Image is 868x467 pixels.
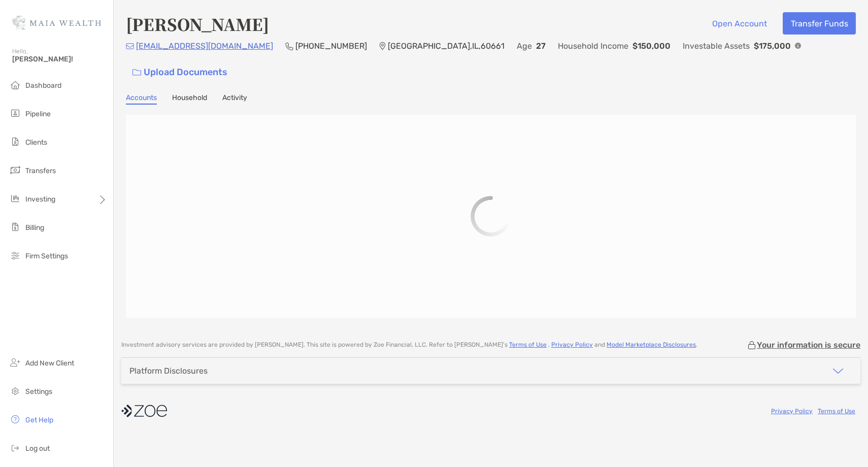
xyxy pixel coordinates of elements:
p: [EMAIL_ADDRESS][DOMAIN_NAME] [136,40,273,52]
img: company logo [121,399,167,422]
img: settings icon [9,385,21,397]
span: Transfers [25,166,56,175]
a: Privacy Policy [771,408,813,415]
a: Upload Documents [126,61,234,83]
p: [GEOGRAPHIC_DATA] , IL , 60661 [388,40,505,52]
img: Info Icon [795,43,801,49]
span: Add New Client [25,359,74,368]
img: dashboard icon [9,79,21,91]
span: Pipeline [25,110,51,118]
span: Clients [25,138,47,147]
a: Terms of Use [509,341,547,348]
img: add_new_client icon [9,356,21,369]
a: Household [172,93,207,105]
img: transfers icon [9,164,21,176]
span: Dashboard [25,81,61,90]
p: $150,000 [632,40,671,52]
a: Accounts [126,93,157,105]
a: Terms of Use [818,408,855,415]
img: Location Icon [379,42,386,50]
p: Age [517,40,532,52]
p: Household Income [558,40,628,52]
img: clients icon [9,136,21,148]
p: Investable Assets [683,40,750,52]
img: logout icon [9,442,21,454]
p: 27 [536,40,546,52]
img: Zoe Logo [12,4,101,41]
span: Firm Settings [25,252,68,260]
span: Log out [25,444,50,453]
span: Billing [25,223,44,232]
h4: [PERSON_NAME] [126,12,269,36]
button: Transfer Funds [783,12,856,35]
span: [PERSON_NAME]! [12,55,107,63]
a: Model Marketplace Disclosures [607,341,696,348]
span: Get Help [25,416,53,424]
img: Email Icon [126,43,134,49]
p: Your information is secure [757,340,860,350]
img: Phone Icon [285,42,293,50]
img: get-help icon [9,413,21,425]
button: Open Account [704,12,775,35]
p: [PHONE_NUMBER] [295,40,367,52]
span: Investing [25,195,55,204]
div: Platform Disclosures [129,366,208,376]
img: pipeline icon [9,107,21,119]
p: $175,000 [754,40,791,52]
img: icon arrow [832,365,844,377]
img: button icon [132,69,141,76]
a: Activity [222,93,247,105]
span: Settings [25,387,52,396]
img: billing icon [9,221,21,233]
p: Investment advisory services are provided by [PERSON_NAME] . This site is powered by Zoe Financia... [121,341,697,349]
img: firm-settings icon [9,249,21,261]
img: investing icon [9,192,21,205]
a: Privacy Policy [551,341,593,348]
